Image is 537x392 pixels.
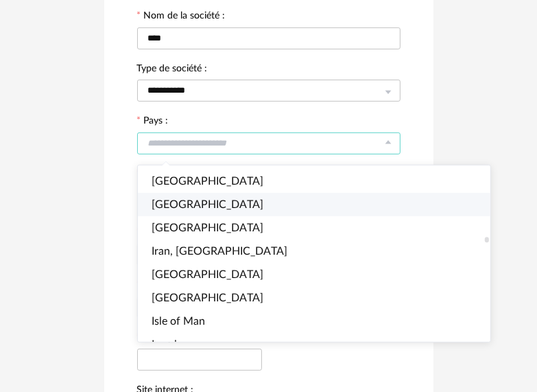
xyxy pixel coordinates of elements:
span: Isle of Man [152,316,205,327]
span: [GEOGRAPHIC_DATA] [152,199,263,210]
span: [GEOGRAPHIC_DATA] [152,269,263,280]
label: Type de société : [137,64,208,76]
span: [GEOGRAPHIC_DATA] [152,176,263,187]
label: Nom de la société : [137,11,226,23]
span: [GEOGRAPHIC_DATA] [152,292,263,303]
span: Iran, [GEOGRAPHIC_DATA] [152,246,287,257]
span: [GEOGRAPHIC_DATA] [152,222,263,233]
label: Pays : [137,116,169,128]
